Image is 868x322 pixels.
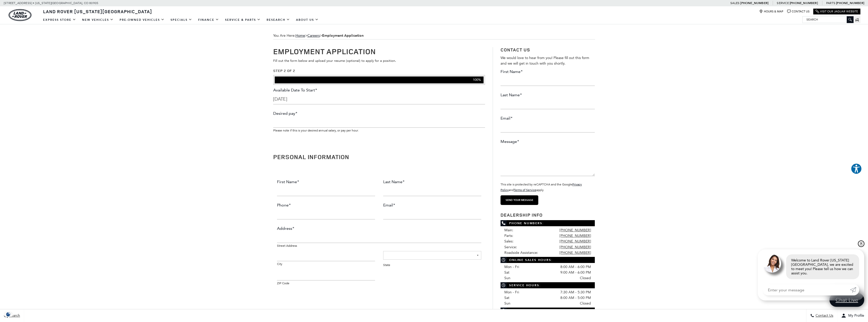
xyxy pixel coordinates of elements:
[322,33,364,38] strong: Employment Application
[501,183,582,192] small: This site is protected by reCAPTCHA and the Google and apply.
[273,87,317,93] label: Available Date To Start
[473,78,481,82] span: 100%
[803,16,853,23] input: Search
[580,275,591,281] span: Closed
[9,9,31,21] img: Land Rover
[277,280,289,286] label: ZIP Code
[514,188,536,192] a: Terms of Service
[790,1,818,5] a: [PHONE_NUMBER]
[759,10,783,13] a: Hours & Map
[3,312,14,317] section: Click to Open Cookie Consent Modal
[79,15,117,24] a: New Vehicles
[560,295,591,301] span: 8:00 AM - 5:00 PM
[383,179,404,185] label: Last Name
[9,9,31,21] a: land-rover
[763,284,850,295] input: Enter your message
[501,257,595,263] span: Online Sales Hours:
[560,239,591,243] a: [PHONE_NUMBER]
[296,33,305,38] a: Home
[293,15,322,24] a: About Us
[273,69,485,72] h3: Step 2 of 2
[504,270,509,275] span: Sat
[277,243,297,249] label: Street Address
[560,228,591,232] a: [PHONE_NUMBER]
[504,251,538,255] span: Roadside Assistance:
[814,314,833,318] span: Contact Us
[501,99,595,109] input: Last Name*
[273,128,359,133] div: Please note if this is your desired annual salary, or pay per hour.
[560,264,591,270] span: 8:00 AM - 6:00 PM
[117,15,168,24] a: Pre-Owned Vehicles
[501,213,595,218] h3: Dealership Info
[837,309,868,322] button: Open user profile menu
[43,8,152,14] span: Land Rover [US_STATE][GEOGRAPHIC_DATA]
[560,234,591,238] a: [PHONE_NUMBER]
[501,47,595,53] h3: Contact Us
[273,47,485,55] h1: Employment Application
[850,284,859,295] a: Submit
[296,33,364,38] span: >
[273,111,297,116] label: Desired pay
[740,1,768,5] a: [PHONE_NUMBER]
[3,312,14,317] img: Opt-Out Icon
[277,202,291,208] label: Phone
[501,69,523,74] label: First Name
[504,276,510,280] span: Sun
[195,15,222,24] a: Finance
[273,32,595,40] div: Breadcrumbs
[4,1,98,5] a: [STREET_ADDRESS] • [US_STATE][GEOGRAPHIC_DATA], CO 80905
[277,226,294,231] label: Address
[504,290,519,294] span: Mon - Fri
[501,76,595,86] input: First Name*
[560,245,591,249] a: [PHONE_NUMBER]
[816,10,858,13] a: Visit Our Jaguar Website
[501,139,519,144] label: Message
[40,15,79,24] a: EXPRESS STORE
[504,228,513,232] span: Main:
[277,261,282,267] label: City
[501,56,589,66] span: We would love to hear from you! Please fill out this form and we will get in touch with you shortly.
[501,308,595,314] span: Parts Hours:
[501,92,522,98] label: Last Name
[264,15,293,24] a: Research
[504,245,517,249] span: Service:
[168,15,195,24] a: Specials
[560,290,591,295] span: 7:30 AM - 5:30 PM
[504,265,519,269] span: Mon - Fri
[40,15,322,24] nav: Main Navigation
[763,254,781,273] img: Agent profile photo
[383,262,390,268] label: State
[846,314,864,318] span: My Profile
[222,15,264,24] a: Service & Parts
[501,116,512,121] label: Email
[277,179,299,185] label: First Name
[504,301,510,306] span: Sun
[786,254,859,279] div: Welcome to Land Rover [US_STATE][GEOGRAPHIC_DATA], we are excited to meet you! Please tell us how...
[580,301,591,306] span: Closed
[383,202,395,208] label: Email
[560,270,591,275] span: 9:00 AM - 6:00 PM
[307,33,364,38] span: >
[851,163,862,174] button: Explore your accessibility options
[504,239,513,243] span: Sales:
[273,32,595,40] span: You Are Here:
[560,251,591,255] a: [PHONE_NUMBER]
[504,234,513,238] span: Parts:
[730,1,740,5] span: Sales
[826,1,835,5] span: Parts
[777,1,789,5] span: Service
[307,33,320,38] a: Careers
[501,282,595,288] span: Service Hours:
[501,195,538,205] input: Send your message
[501,122,595,132] input: Email*
[501,146,595,176] textarea: Message*
[40,8,155,14] a: Land Rover [US_STATE][GEOGRAPHIC_DATA]
[501,47,595,207] form: Contact Us
[501,220,595,226] span: Phone Numbers:
[504,296,509,300] span: Sat
[787,10,809,13] a: Contact Us
[836,1,864,5] a: [PHONE_NUMBER]
[273,59,396,63] span: Fill out the form below and upload your resume (optional) to apply for a position.
[851,163,862,175] aside: Accessibility Help Desk
[273,154,485,160] h2: Personal Information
